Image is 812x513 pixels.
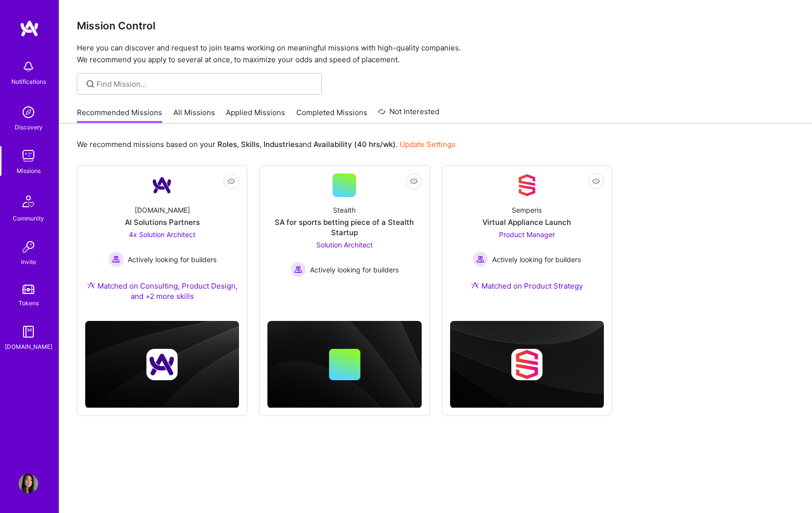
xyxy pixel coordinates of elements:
[227,177,235,185] i: icon EyeClosed
[241,140,260,149] b: Skills
[125,217,200,227] div: AI Solutions Partners
[450,321,604,408] img: cover
[19,298,39,308] div: Tokens
[20,20,39,37] img: logo
[515,173,539,197] img: Company Logo
[296,107,367,123] a: Completed Missions
[85,321,239,408] img: cover
[310,265,399,275] span: Actively looking for builders
[471,281,583,291] div: Matched on Product Strategy
[135,205,190,215] div: [DOMAIN_NAME]
[146,349,178,380] img: Company logo
[267,173,421,287] a: StealthSA for sports betting piece of a Stealth StartupSolution Architect Actively looking for bu...
[450,173,604,303] a: Company LogoSemperisVirtual Appliance LaunchProduct Manager Actively looking for buildersActively...
[511,349,543,380] img: Company logo
[77,139,455,149] p: We recommend missions based on your , , and .
[15,122,43,132] div: Discovery
[17,190,40,213] img: Community
[85,173,239,313] a: Company Logo[DOMAIN_NAME]AI Solutions Partners4x Solution Architect Actively looking for builders...
[128,254,216,265] span: Actively looking for builders
[150,173,174,197] img: Company Logo
[108,251,124,267] img: Actively looking for builders
[492,254,581,265] span: Actively looking for builders
[77,107,162,123] a: Recommended Missions
[77,20,794,32] h3: Mission Control
[499,230,555,239] span: Product Manager
[378,106,439,123] a: Not Interested
[96,79,314,89] input: Find Mission...
[19,57,38,76] img: bell
[400,140,455,149] a: Update Settings
[217,140,237,149] b: Roles
[87,281,95,289] img: Ateam Purple Icon
[129,230,195,239] span: 4x Solution Architect
[173,107,215,123] a: All Missions
[17,166,41,176] div: Missions
[290,262,306,277] img: Actively looking for builders
[85,78,96,90] i: icon SearchGrey
[21,257,36,267] div: Invite
[512,205,542,215] div: Semperis
[19,102,38,122] img: discovery
[592,177,600,185] i: icon EyeClosed
[316,241,373,249] span: Solution Architect
[16,474,41,493] a: User Avatar
[473,251,488,267] img: Actively looking for builders
[313,140,396,149] b: Availability (40 hrs/wk)
[19,237,38,257] img: Invite
[85,281,239,301] div: Matched on Consulting, Product Design, and +2 more skills
[5,342,52,352] div: [DOMAIN_NAME]
[263,140,299,149] b: Industries
[410,177,418,185] i: icon EyeClosed
[19,322,38,342] img: guide book
[13,213,44,223] div: Community
[333,205,356,215] div: Stealth
[267,217,421,238] div: SA for sports betting piece of a Stealth Startup
[77,42,794,66] p: Here you can discover and request to join teams working on meaningful missions with high-quality ...
[11,76,46,87] div: Notifications
[471,281,479,289] img: Ateam Purple Icon
[482,217,571,227] div: Virtual Appliance Launch
[226,107,285,123] a: Applied Missions
[19,146,38,166] img: teamwork
[19,474,38,493] img: User Avatar
[23,285,34,294] img: tokens
[267,321,421,408] img: cover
